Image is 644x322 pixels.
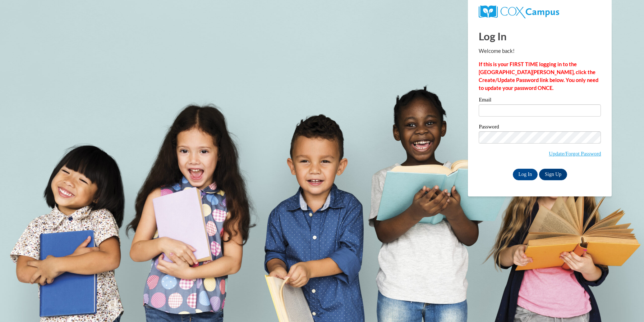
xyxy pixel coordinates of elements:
[479,8,559,14] a: COX Campus
[479,47,601,55] p: Welcome back!
[479,97,601,104] label: Email
[539,169,567,180] a: Sign Up
[479,61,598,91] strong: If this is your FIRST TIME logging in to the [GEOGRAPHIC_DATA][PERSON_NAME], click the Create/Upd...
[479,29,601,44] h1: Log In
[479,5,559,18] img: COX Campus
[549,151,601,157] a: Update/Forgot Password
[479,124,601,131] label: Password
[513,169,538,180] input: Log In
